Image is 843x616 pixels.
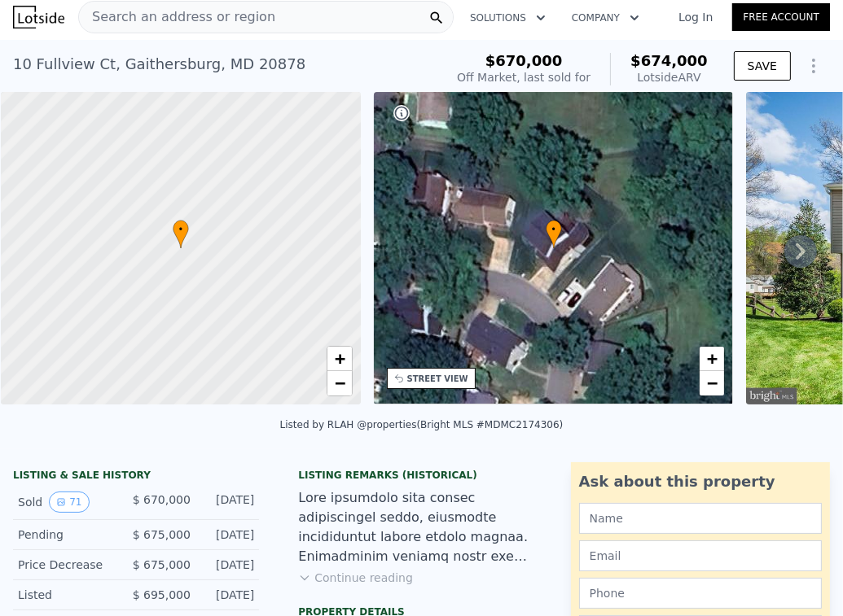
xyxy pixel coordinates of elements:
[327,347,352,371] a: Zoom in
[133,558,191,571] span: $ 675,000
[734,51,791,81] button: SAVE
[579,540,822,571] input: Email
[485,52,563,69] span: $670,000
[133,528,191,541] span: $ 675,000
[327,371,352,395] a: Zoom out
[407,373,468,385] div: STREET VIEW
[133,493,191,506] span: $ 670,000
[173,222,189,237] span: •
[457,3,559,33] button: Solutions
[732,3,830,31] a: Free Account
[707,373,718,393] span: −
[79,7,275,27] span: Search an address or region
[13,6,64,28] img: Lotside
[204,526,254,543] div: [DATE]
[204,587,254,603] div: [DATE]
[13,53,305,76] div: 10 Fullview Ct , Gaithersburg , MD 20878
[546,220,562,248] div: •
[18,526,120,543] div: Pending
[18,491,120,513] div: Sold
[18,557,120,573] div: Price Decrease
[18,587,120,603] div: Listed
[298,488,544,566] div: Lore ipsumdolo sita consec adipiscingel seddo, eiusmodte incididuntut labore etdolo magnaa. Enima...
[546,222,562,237] span: •
[659,9,732,25] a: Log In
[49,491,89,513] button: View historical data
[707,348,718,369] span: +
[579,470,822,493] div: Ask about this property
[280,419,564,430] div: Listed by RLAH @properties (Bright MLS #MDMC2174306)
[298,570,413,586] button: Continue reading
[579,503,822,534] input: Name
[630,52,708,69] span: $674,000
[204,491,254,513] div: [DATE]
[298,469,544,482] div: Listing Remarks (Historical)
[579,578,822,609] input: Phone
[204,557,254,573] div: [DATE]
[173,220,189,248] div: •
[797,50,830,82] button: Show Options
[334,348,345,369] span: +
[13,469,259,485] div: LISTING & SALE HISTORY
[700,371,724,395] a: Zoom out
[457,69,591,85] div: Off Market, last sold for
[334,373,345,393] span: −
[700,347,724,371] a: Zoom in
[630,69,708,85] div: Lotside ARV
[559,3,652,33] button: Company
[133,588,191,601] span: $ 695,000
